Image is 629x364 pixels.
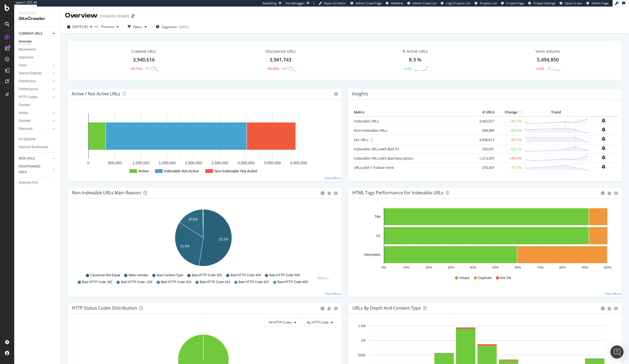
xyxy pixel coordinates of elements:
div: bell-plus [602,155,605,160]
a: Analysis Info [19,180,57,186]
text: 80% [559,266,566,269]
span: Segments [162,25,177,29]
div: Crawled URLs [131,49,156,54]
td: -72.7 % [496,163,523,172]
div: 3,941,743 [270,56,291,63]
div: HTTP Status Codes Distribution [72,305,137,311]
div: bug [607,191,611,195]
span: Previous [99,24,114,29]
a: Distribution [19,78,51,84]
span: Bad HTTP Code 500 [269,273,300,278]
div: Overview [19,39,32,45]
span: Open Viz Editor [324,1,346,5]
span: Open in dev [565,1,582,5]
text: 31.5% [180,244,190,248]
span: Bad HTTP Code 503 [161,280,191,284]
span: Bad HTTP Code 301 [192,273,222,278]
div: Others... [317,276,333,280]
div: Discovered URLs [265,49,296,54]
text: 10% [403,266,409,269]
div: SiteCrawler [19,16,56,22]
div: 8.3 % [409,56,422,63]
a: Explorer Bookmarks [19,144,57,150]
span: Not Set [500,276,511,280]
svg: A chart. [72,207,335,271]
text: 500K [358,353,365,357]
span: Admin Page [592,1,608,5]
a: View More [605,291,621,296]
div: Open Intercom Messenger [610,345,624,359]
div: Explorer Bookmarks [19,144,48,150]
text: 3,000,000 [238,161,254,165]
a: Admin Crawl Page [350,1,382,5]
a: Sitemaps [19,126,51,132]
text: 40% [470,266,476,269]
span: Bad HTTP Code 414 [200,280,230,284]
a: Overview [19,39,57,45]
div: 5,494,850 [537,56,559,63]
text: 0% [381,266,386,269]
div: [DOMAIN_NAME] [100,13,129,19]
span: Projects List [480,1,497,5]
button: Filters [125,22,149,31]
td: -63.1 % [496,144,523,154]
div: Sitemaps [19,126,33,132]
text: 50% [492,266,499,269]
td: 250,031 [474,144,496,154]
div: gear [614,191,618,195]
span: Admin Crawl List [412,1,437,5]
th: Metric [352,108,474,116]
div: Inlinks [19,110,28,116]
span: Canonical Not Equal [90,273,120,278]
button: By HTTP Code [302,318,338,327]
a: Non-Indexable URLs [354,128,387,133]
text: 20% [425,266,432,269]
td: -82.9 % [496,126,523,135]
text: 70% [537,266,543,269]
div: bell-plus [602,146,605,150]
span: Unique [459,276,470,280]
text: Indexable Not Active [164,169,199,173]
div: bell-plus [602,137,605,141]
span: Bad HTTP Code 404 [230,273,261,278]
div: Analytics [19,11,56,16]
button: Segments[DATE] [154,22,191,31]
div: ReadOnly: [263,1,277,5]
span: Admin Crawl Page [356,1,382,5]
div: Segments [19,55,33,60]
div: circle-info [321,191,324,195]
span: Project Page [506,1,524,5]
a: Open Viz Editor [318,1,346,5]
a: Logs Projects List [441,1,470,5]
div: Overview [65,11,98,20]
text: H1 [376,234,381,238]
div: A chart. [352,207,615,271]
div: bug [607,307,611,310]
text: 30% [447,266,454,269]
a: Url Explorer [19,136,57,142]
text: Active [138,169,149,173]
div: Performance [19,86,38,92]
a: CURRENT URLS [19,31,51,37]
div: Outlinks [19,118,31,124]
text: 15.6% [188,218,198,221]
a: Visits [19,63,51,68]
a: Outlinks [19,118,51,124]
text: 2,500,000 [211,161,228,165]
td: 374,367 [474,163,496,172]
text: 90% [581,266,588,269]
div: bug [327,191,331,195]
a: Admin Page [586,1,608,5]
div: % Active URLs [402,49,428,54]
span: Meta noindex [128,273,148,278]
div: [DATE] [179,25,189,29]
div: Visits Volume [536,49,560,54]
span: Bad HTTP Code 307 [239,280,269,284]
a: Project Page [501,1,524,5]
a: Movements [19,47,57,52]
div: arrow-right-arrow-left [131,14,134,18]
text: 500,000 [108,161,122,165]
a: View More [325,176,341,180]
a: Segments [19,55,57,60]
div: -50.74% [130,66,142,71]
